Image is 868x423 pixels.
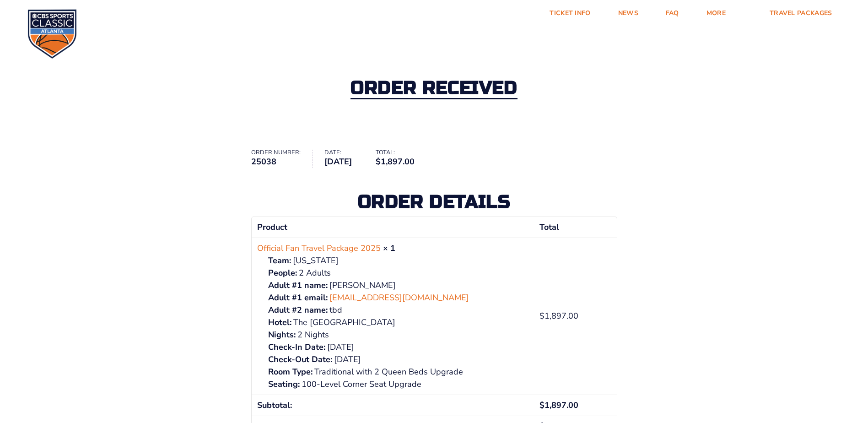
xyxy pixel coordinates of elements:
li: Order number: [251,150,313,168]
p: The [GEOGRAPHIC_DATA] [268,316,529,329]
strong: Room Type: [268,366,313,378]
th: Total [534,217,616,238]
strong: Team: [268,255,291,267]
li: Total: [376,150,426,168]
span: $ [376,156,381,167]
p: 2 Adults [268,267,529,279]
h2: Order details [251,193,617,211]
span: 1,897.00 [539,400,578,411]
span: $ [539,310,545,321]
p: [US_STATE] [268,255,529,267]
strong: People: [268,267,297,279]
th: Product [252,217,534,238]
strong: Nights: [268,329,296,341]
strong: Adult #1 email: [268,292,328,304]
strong: Check-In Date: [268,341,325,353]
strong: Adult #2 name: [268,304,328,316]
strong: [DATE] [324,156,352,168]
img: CBS Sports Classic [27,9,77,59]
span: $ [539,400,545,411]
bdi: 1,897.00 [539,310,578,321]
a: [EMAIL_ADDRESS][DOMAIN_NAME] [329,292,469,304]
strong: × 1 [383,243,395,254]
li: Date: [324,150,364,168]
h2: Order received [350,79,517,99]
strong: Check-Out Date: [268,353,332,366]
a: Official Fan Travel Package 2025 [257,242,381,255]
p: [DATE] [268,341,529,353]
strong: Seating: [268,378,300,390]
p: [PERSON_NAME] [268,279,529,292]
p: tbd [268,304,529,316]
strong: Adult #1 name: [268,279,328,292]
p: Traditional with 2 Queen Beds Upgrade [268,366,529,378]
p: 2 Nights [268,329,529,341]
bdi: 1,897.00 [376,156,415,167]
p: 100-Level Corner Seat Upgrade [268,378,529,390]
th: Subtotal: [252,395,534,416]
p: [DATE] [268,353,529,366]
strong: Hotel: [268,316,291,329]
strong: 25038 [251,156,301,168]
